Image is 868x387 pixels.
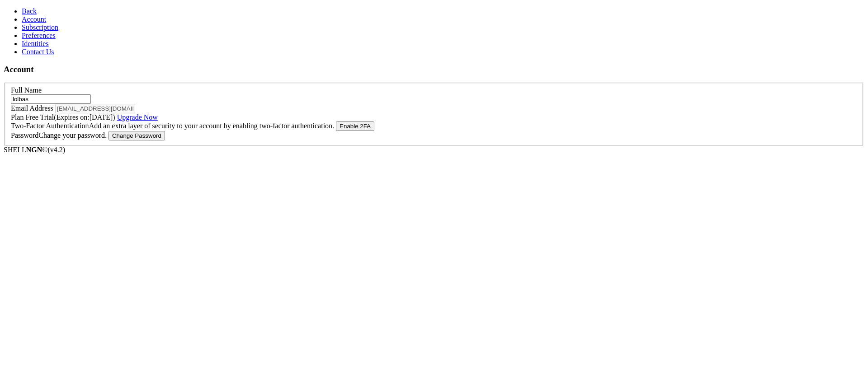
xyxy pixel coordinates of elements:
[117,113,158,121] a: Upgrade Now
[48,146,66,154] span: 4.2.0
[25,113,157,121] span: Free Trial (Expires on: [DATE] )
[26,146,42,154] b: NGN
[22,23,58,31] a: Subscription
[4,65,864,75] h3: Account
[22,40,49,47] a: Identities
[336,121,374,131] button: Enable 2FA
[22,15,46,23] a: Account
[22,7,37,15] a: Back
[11,131,108,139] label: Password
[4,146,65,154] span: SHELL ©
[11,122,336,130] label: Two-Factor Authentication
[38,131,107,139] span: Change your password.
[11,86,42,94] label: Full Name
[11,104,53,112] label: Email Address
[22,32,56,39] a: Preferences
[22,48,54,56] a: Contact Us
[108,131,165,140] button: Change Password
[11,113,158,121] label: Plan
[89,122,334,130] span: Add an extra layer of security to your account by enabling two-factor authentication.
[11,94,91,104] input: Full Name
